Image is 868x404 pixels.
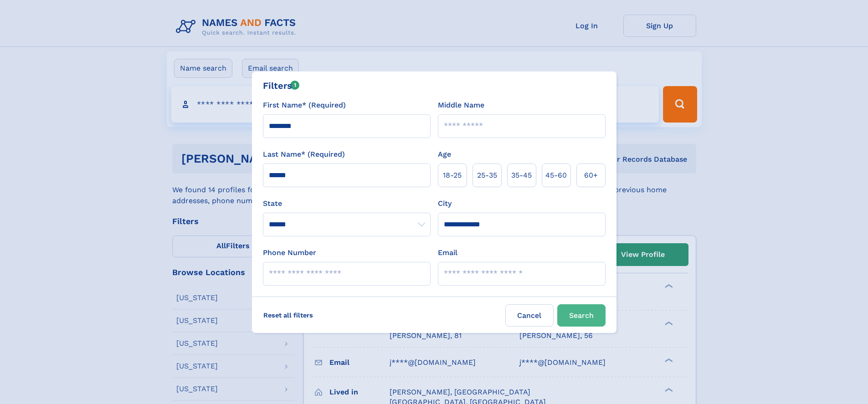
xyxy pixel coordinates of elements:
[505,304,554,327] label: Cancel
[477,170,497,181] span: 25‑35
[557,304,606,327] button: Search
[257,304,319,326] label: Reset all filters
[263,149,345,160] label: Last Name* (Required)
[438,198,452,209] label: City
[438,100,484,111] label: Middle Name
[584,170,598,181] span: 60+
[511,170,532,181] span: 35‑45
[438,247,457,258] label: Email
[438,149,451,160] label: Age
[443,170,462,181] span: 18‑25
[545,170,567,181] span: 45‑60
[263,198,431,209] label: State
[263,100,346,111] label: First Name* (Required)
[263,79,300,92] div: Filters
[263,247,316,258] label: Phone Number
